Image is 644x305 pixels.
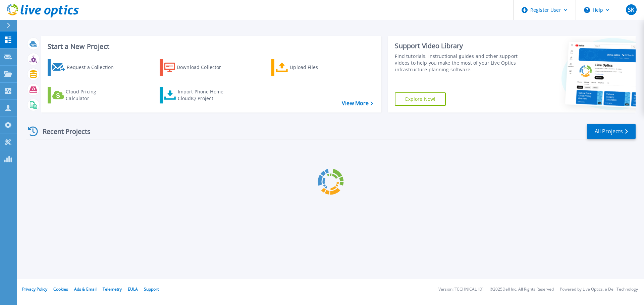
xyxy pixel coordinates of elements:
a: Cookies [53,286,68,292]
li: © 2025 Dell Inc. All Rights Reserved [490,287,554,292]
a: Telemetry [103,286,122,292]
a: Support [144,286,159,292]
div: Download Collector [177,61,230,74]
a: Explore Now! [395,92,446,106]
div: Cloud Pricing Calculator [66,88,119,102]
a: View More [342,100,373,106]
a: Download Collector [160,59,234,76]
div: Recent Projects [26,123,100,140]
a: Privacy Policy [22,286,47,292]
a: Ads & Email [74,286,97,292]
h3: Start a New Project [48,43,373,50]
li: Version: [TECHNICAL_ID] [438,287,484,292]
div: Upload Files [290,61,343,74]
li: Powered by Live Optics, a Dell Technology [560,287,638,292]
div: Request a Collection [67,61,120,74]
a: All Projects [587,124,636,139]
div: Import Phone Home CloudIQ Project [178,88,230,102]
a: Cloud Pricing Calculator [48,87,122,103]
a: Request a Collection [48,59,122,76]
div: Support Video Library [395,42,521,50]
div: Find tutorials, instructional guides and other support videos to help you make the most of your L... [395,53,521,73]
span: SK [628,7,634,12]
a: EULA [128,286,138,292]
a: Upload Files [271,59,346,76]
